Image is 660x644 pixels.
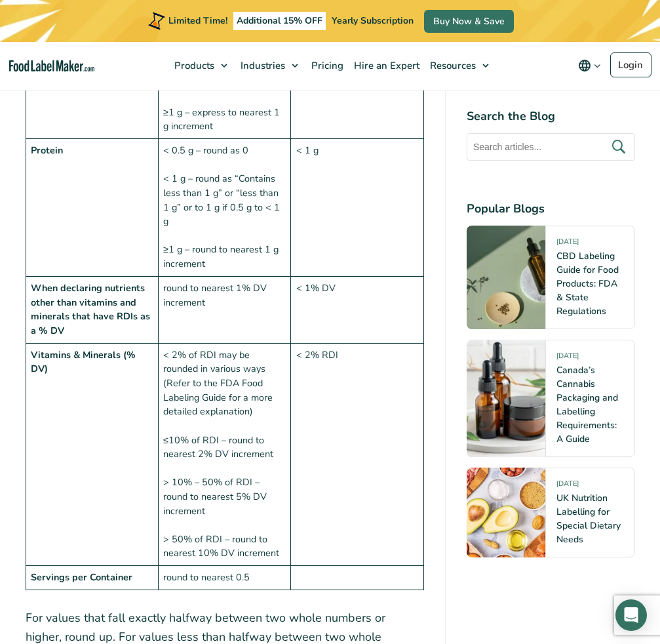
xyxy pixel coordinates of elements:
[291,343,423,566] td: < 2% RDI
[291,276,423,343] td: < 1% DV
[610,52,651,77] a: Login
[168,42,234,89] a: Products
[350,59,421,72] span: Hire an Expert
[31,348,136,376] strong: Vitamins & Minerals (% DV)
[347,42,423,89] a: Hire an Expert
[305,42,347,89] a: Pricing
[234,42,305,89] a: Industries
[556,492,621,546] a: UK Nutrition Labelling for Special Dietary Needs
[158,139,290,277] td: < 0.5 g – round as 0 < 1 g – round as “Contains less than 1 g” or “less than 1 g” or to 1 g if 0....
[556,237,579,252] span: [DATE]
[467,133,635,161] input: Search articles...
[556,479,579,494] span: [DATE]
[237,59,286,72] span: Industries
[158,343,290,566] td: < 2% of RDI may be rounded in various ways (Refer to the FDA Food Labeling Guide for a more detai...
[170,59,216,72] span: Products
[556,250,619,317] a: CBD Labeling Guide for Food Products: FDA & State Regulations
[307,59,345,72] span: Pricing
[556,364,618,445] a: Canada’s Cannabis Packaging and Labelling Requirements: A Guide
[233,12,326,30] span: Additional 15% OFF
[31,281,150,337] strong: When declaring nutrients other than vitamins and minerals that have RDIs as a % DV
[556,351,579,366] span: [DATE]
[332,14,414,27] span: Yearly Subscription
[158,276,290,343] td: round to nearest 1% DV increment
[426,59,477,72] span: Resources
[31,571,132,584] strong: Servings per Container
[168,14,227,27] span: Limited Time!
[467,108,635,125] h4: Search the Blog
[467,200,635,218] h4: Popular Blogs
[31,144,63,157] strong: Protein
[424,10,514,33] a: Buy Now & Save
[291,139,423,277] td: < 1 g
[615,599,647,631] div: Open Intercom Messenger
[423,42,495,89] a: Resources
[158,566,290,590] td: round to nearest 0.5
